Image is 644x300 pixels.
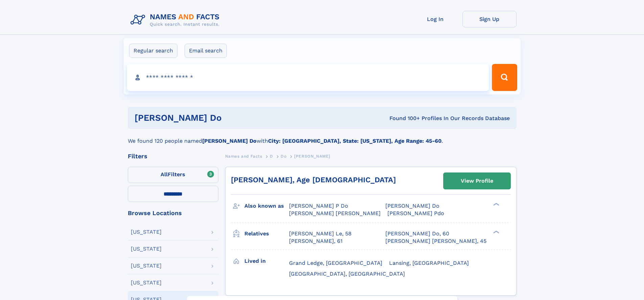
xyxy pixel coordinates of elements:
div: Filters [128,153,218,159]
div: Browse Locations [128,210,218,216]
span: [PERSON_NAME] [PERSON_NAME] [289,210,381,216]
a: [PERSON_NAME], 61 [289,237,342,245]
span: All [161,171,168,178]
div: [US_STATE] [131,280,162,285]
h3: Lived in [244,255,289,267]
img: Logo Names and Facts [128,11,225,29]
div: [US_STATE] [131,229,162,235]
div: ❯ [492,202,500,207]
span: [PERSON_NAME] P Do [289,203,348,209]
span: Lansing, [GEOGRAPHIC_DATA] [389,260,469,266]
button: Search Button [492,64,517,91]
div: ❯ [492,230,500,234]
b: City: [GEOGRAPHIC_DATA], State: [US_STATE], Age Range: 45-60 [268,138,442,144]
h3: Relatives [244,228,289,239]
a: Log In [408,11,462,27]
a: [PERSON_NAME] [PERSON_NAME], 45 [385,237,486,245]
span: [PERSON_NAME] Pdo [387,210,444,216]
div: Found 100+ Profiles In Our Records Database [306,115,510,122]
span: D [270,154,273,159]
a: Sign Up [462,11,517,27]
span: [PERSON_NAME] [294,154,330,159]
a: Do [281,152,286,160]
b: [PERSON_NAME] Do [202,138,257,144]
div: We found 120 people named with . [128,129,517,145]
label: Email search [185,44,227,58]
span: [PERSON_NAME] Do [385,203,439,209]
div: View Profile [461,173,493,189]
span: Grand Ledge, [GEOGRAPHIC_DATA] [289,260,382,266]
input: search input [127,64,489,91]
a: [PERSON_NAME], Age [DEMOGRAPHIC_DATA] [231,176,396,184]
a: View Profile [444,173,510,189]
span: Do [281,154,286,159]
a: [PERSON_NAME] Do, 60 [385,230,449,237]
a: [PERSON_NAME] Le, 58 [289,230,352,237]
label: Filters [128,167,218,183]
div: [US_STATE] [131,263,162,269]
div: [US_STATE] [131,246,162,252]
a: Names and Facts [225,152,262,160]
label: Regular search [129,44,177,58]
span: [GEOGRAPHIC_DATA], [GEOGRAPHIC_DATA] [289,271,405,277]
h3: Also known as [244,200,289,212]
a: D [270,152,273,160]
h1: [PERSON_NAME] do [135,114,306,122]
